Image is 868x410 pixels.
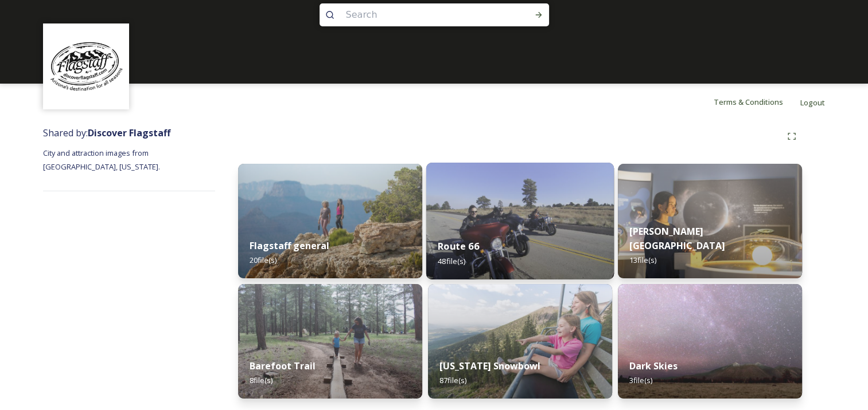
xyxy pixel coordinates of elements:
img: Untitled%20design%20(1).png [45,25,128,108]
strong: Discover Flagstaff [88,127,170,139]
span: Terms & Conditions [714,97,783,107]
a: Terms & Conditions [714,95,800,109]
span: 8 file(s) [250,375,273,385]
strong: Flagstaff general [250,239,329,252]
img: 4236c231-3979-4407-9ee7-77ba3ba47a2f.jpg [618,164,802,278]
img: 74e9d0c5-1e03-4346-b95e-0d1e544dc737.jpg [618,284,802,399]
span: City and attraction images from [GEOGRAPHIC_DATA], [US_STATE]. [43,148,160,172]
img: 33056d26-019b-495e-9eac-e9950e6fe4c3.jpg [238,164,422,278]
span: 3 file(s) [629,375,652,385]
span: 48 file(s) [438,255,465,266]
strong: Barefoot Trail [250,360,316,372]
span: Logout [800,97,825,108]
span: 13 file(s) [629,255,656,265]
span: Shared by: [43,127,170,139]
strong: [US_STATE] Snowbowl [439,360,540,372]
span: 87 file(s) [439,375,466,385]
img: df37d356-d829-40a0-a481-d933a8efb289.jpg [428,284,612,399]
img: bca3dcb2-a585-49cd-8375-a1e7a780f947.jpg [426,163,614,279]
strong: Route 66 [438,240,478,253]
span: 20 file(s) [250,255,277,265]
img: 59282ceb-2464-453f-9217-9074a0a373c9.jpg [238,284,422,399]
strong: Dark Skies [629,360,678,372]
strong: [PERSON_NAME][GEOGRAPHIC_DATA] [629,225,725,252]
